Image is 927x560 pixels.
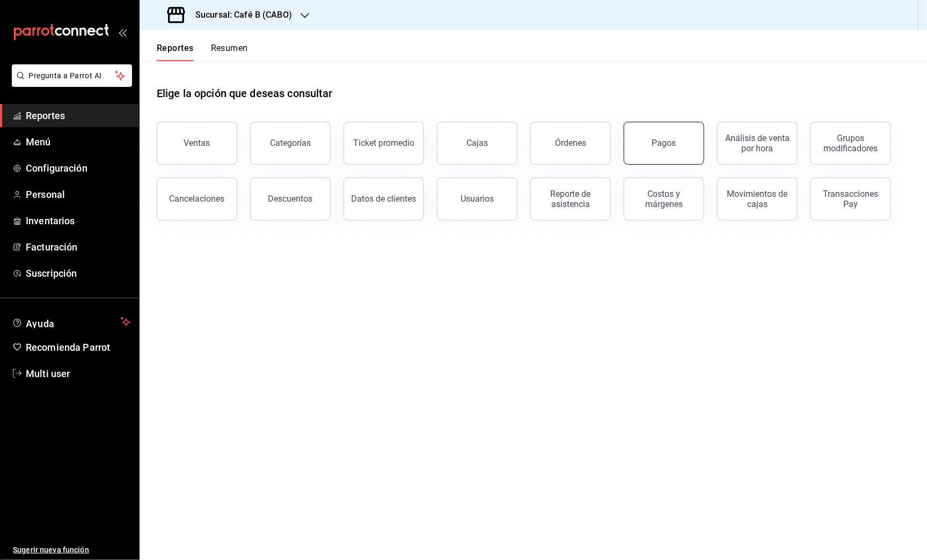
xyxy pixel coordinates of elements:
[8,78,132,89] a: Pregunta a Parrot AI
[624,178,704,220] button: Costos y márgenes
[12,64,132,87] button: Pregunta a Parrot AI
[624,122,704,165] button: Pagos
[724,189,791,209] div: Movimientos de cajas
[717,122,798,165] button: Análisis de venta por hora
[344,122,424,165] button: Ticket promedio
[118,28,127,36] button: open_drawer_menu
[26,108,130,123] span: Reportes
[157,43,194,61] button: Reportes
[530,178,611,220] button: Reporte de asistencia
[437,178,517,220] button: Usuarios
[555,138,586,148] div: Órdenes
[26,161,130,175] span: Configuración
[268,194,313,204] div: Descuentos
[170,194,225,204] div: Cancelaciones
[652,138,676,148] div: Pagos
[353,138,414,148] div: Ticket promedio
[270,138,311,148] div: Categorías
[537,189,604,209] div: Reporte de asistencia
[187,9,292,21] h3: Sucursal: Café B (CABO)
[26,240,130,254] span: Facturación
[466,138,488,148] div: Cajas
[26,340,130,355] span: Recomienda Parrot
[157,85,333,101] h1: Elige la opción que deseas consultar
[631,189,697,209] div: Costos y márgenes
[344,178,424,220] button: Datos de clientes
[157,122,237,165] button: Ventas
[352,194,417,204] div: Datos de clientes
[211,43,248,61] button: Resumen
[26,366,130,381] span: Multi user
[29,70,115,82] span: Pregunta a Parrot AI
[811,122,891,165] button: Grupos modificadores
[26,213,130,228] span: Inventarios
[157,43,248,61] div: navigation tabs
[26,187,130,202] span: Personal
[717,178,798,220] button: Movimientos de cajas
[530,122,611,165] button: Órdenes
[724,133,791,153] div: Análisis de venta por hora
[817,133,884,153] div: Grupos modificadores
[250,178,331,220] button: Descuentos
[817,189,884,209] div: Transacciones Pay
[184,138,210,148] div: Ventas
[461,194,494,204] div: Usuarios
[437,122,517,165] button: Cajas
[811,178,891,220] button: Transacciones Pay
[26,135,130,149] span: Menú
[13,544,130,556] span: Sugerir nueva función
[250,122,331,165] button: Categorías
[157,178,237,220] button: Cancelaciones
[26,266,130,281] span: Suscripción
[26,315,116,328] span: Ayuda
